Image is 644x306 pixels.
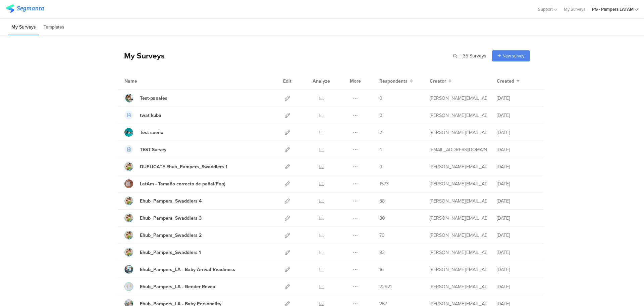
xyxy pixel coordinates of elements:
div: My Surveys [117,50,165,61]
span: 80 [379,215,385,222]
div: perez.ep@pg.com [430,180,487,187]
div: Edit [280,73,294,89]
div: [DATE] [497,249,537,256]
a: twat kuba [124,111,161,120]
div: [DATE] [497,163,537,170]
div: [DATE] [497,215,537,222]
a: Ehub_Pampers_Swaddlers 3 [124,214,202,222]
div: DUPLICATE Ehub_Pampers_Swaddlers 1 [140,163,227,170]
span: 16 [379,266,384,273]
li: My Surveys [8,19,39,35]
div: perez.ep@pg.com [430,215,487,222]
a: Test-panales [124,94,167,102]
span: Created [497,78,514,85]
span: 22921 [379,283,392,290]
div: Ehub_Pampers_Swaddlers 1 [140,249,201,256]
div: [DATE] [497,266,537,273]
div: roszko.j@pg.com [430,112,487,119]
a: Test sueño [124,128,163,137]
div: TEST Survey [140,146,166,153]
div: [DATE] [497,232,537,239]
div: nart.a@pg.com [430,146,487,153]
div: PG - Pampers LATAM [592,6,634,12]
div: More [348,73,363,89]
span: 4 [379,146,382,153]
button: Respondents [379,78,413,85]
div: Ehub_Pampers_Swaddlers 2 [140,232,202,239]
div: Ehub_Pampers_LA - Gender Reveal [140,283,217,290]
button: Creator [430,78,451,85]
div: Analyze [311,73,331,89]
div: perez.ep@pg.com [430,198,487,205]
span: 1573 [379,180,389,187]
div: perez.ep@pg.com [430,232,487,239]
div: [DATE] [497,129,537,136]
div: perez.ep@pg.com [430,266,487,273]
a: Ehub_Pampers_LA - Gender Reveal [124,282,217,291]
div: cruz.kc.1@pg.com [430,95,487,102]
img: segmanta logo [6,4,44,13]
div: cruz.kc.1@pg.com [430,129,487,136]
div: Ehub_Pampers_Swaddlers 3 [140,215,202,222]
a: LatAm - Tamaño correcto de pañal(Pop) [124,179,225,188]
span: 2 [379,129,382,136]
a: Ehub_Pampers_Swaddlers 1 [124,248,201,257]
div: [DATE] [497,180,537,187]
div: Ehub_Pampers_LA - Baby Arrival Readiness [140,266,235,273]
div: [DATE] [497,95,537,102]
span: Respondents [379,78,408,85]
div: twat kuba [140,112,161,119]
span: 70 [379,232,385,239]
span: | [459,52,462,59]
a: Ehub_Pampers_Swaddlers 2 [124,231,202,239]
div: perez.ep@pg.com [430,163,487,170]
span: Support [538,6,553,12]
span: Creator [430,78,446,85]
div: Test sueño [140,129,163,136]
span: 35 Surveys [463,52,486,59]
button: Created [497,78,520,85]
span: New survey [502,53,524,59]
div: perez.ep@pg.com [430,249,487,256]
a: TEST Survey [124,145,166,154]
div: [DATE] [497,198,537,205]
a: Ehub_Pampers_Swaddlers 4 [124,196,202,205]
span: 88 [379,198,385,205]
div: Test-panales [140,95,167,102]
div: perez.ep@pg.com [430,283,487,290]
div: Name [124,78,165,85]
li: Templates [41,19,67,35]
span: 0 [379,112,382,119]
span: 0 [379,163,382,170]
div: [DATE] [497,112,537,119]
div: [DATE] [497,146,537,153]
span: 92 [379,249,385,256]
div: Ehub_Pampers_Swaddlers 4 [140,198,202,205]
div: LatAm - Tamaño correcto de pañal(Pop) [140,180,225,187]
div: [DATE] [497,283,537,290]
a: DUPLICATE Ehub_Pampers_Swaddlers 1 [124,162,227,171]
a: Ehub_Pampers_LA - Baby Arrival Readiness [124,265,235,274]
span: 0 [379,95,382,102]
